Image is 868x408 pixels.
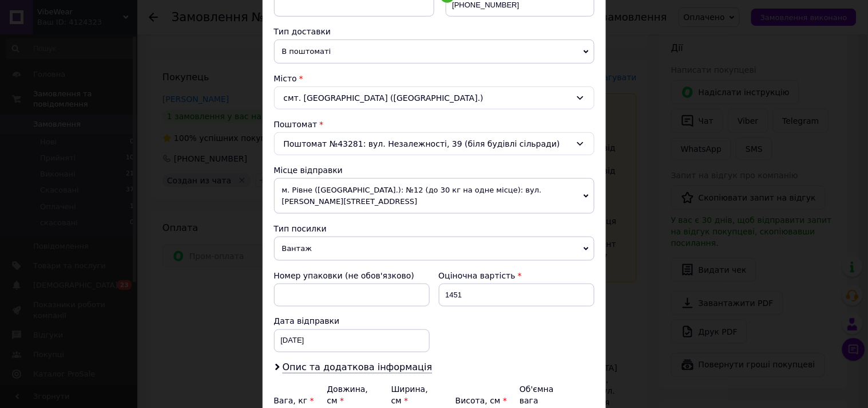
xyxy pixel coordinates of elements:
[327,385,368,406] label: Довжина, см
[274,132,594,155] div: Поштомат №43281: вул. Незалежності, 39 (біля будівлі сільради)
[274,224,327,233] span: Тип посилки
[274,40,594,64] span: В поштоматі
[274,166,343,175] span: Місце відправки
[274,316,430,327] div: Дата відправки
[274,87,594,109] div: смт. [GEOGRAPHIC_DATA] ([GEOGRAPHIC_DATA].)
[274,397,314,406] label: Вага, кг
[274,270,430,281] div: Номер упаковки (не обов'язково)
[283,362,433,374] span: Опис та додаткова інформація
[520,384,574,407] div: Об'ємна вага
[391,385,428,406] label: Ширина, см
[274,27,331,36] span: Тип доставки
[439,270,594,281] div: Оціночна вартість
[274,73,594,84] div: Місто
[274,178,594,214] span: м. Рівне ([GEOGRAPHIC_DATA].): №12 (до 30 кг на одне місце): вул. [PERSON_NAME][STREET_ADDRESS]
[455,397,507,406] label: Висота, см
[274,119,594,130] div: Поштомат
[274,237,594,261] span: Вантаж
